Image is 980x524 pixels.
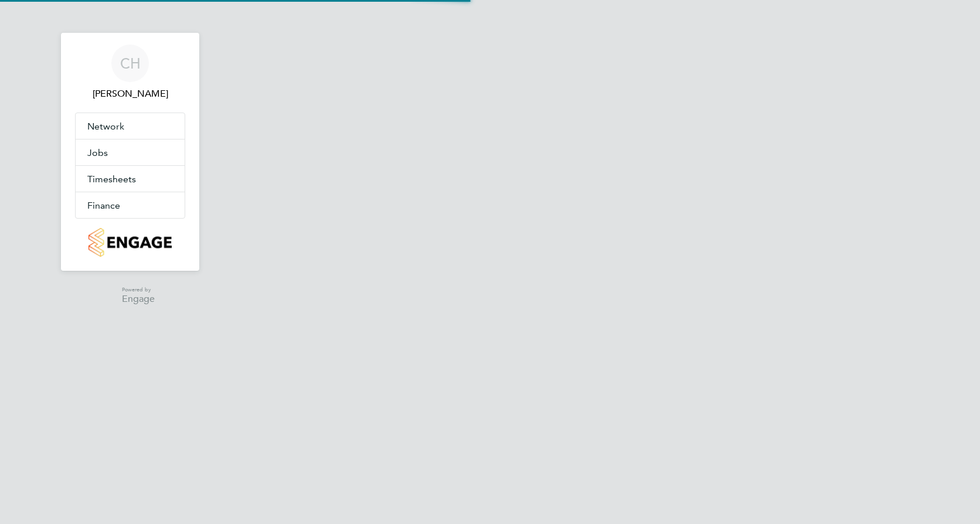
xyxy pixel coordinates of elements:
[106,285,155,304] a: Powered byEngage
[87,200,120,211] span: Finance
[75,228,185,257] a: Go to home page
[89,228,171,257] img: countryside-properties-logo-retina.png
[120,56,141,71] span: CH
[87,147,108,158] span: Jobs
[76,166,185,192] button: Timesheets
[76,139,185,165] button: Jobs
[76,192,185,218] button: Finance
[61,33,199,271] nav: Main navigation
[76,113,185,139] button: Network
[75,87,185,101] span: Callum Haire
[122,294,155,304] span: Engage
[75,45,185,101] a: CH[PERSON_NAME]
[87,121,124,132] span: Network
[87,173,136,185] span: Timesheets
[122,285,155,295] span: Powered by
